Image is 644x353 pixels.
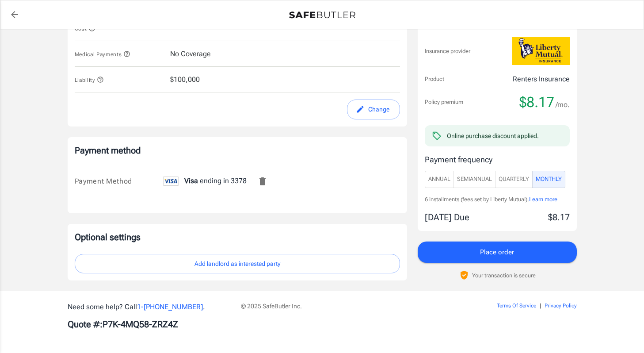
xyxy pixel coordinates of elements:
button: Medical Payments [75,49,131,59]
button: Add landlord as interested party [75,254,400,274]
span: Place order [480,246,514,258]
p: Renters Insurance [513,74,570,84]
p: Payment frequency [425,153,570,165]
p: [DATE] Due [425,211,469,224]
button: Place order [418,242,577,263]
img: Back to quotes [289,12,355,19]
span: SemiAnnual [457,174,492,184]
a: 1-[PHONE_NUMBER] [137,303,203,311]
span: $8.17 [519,93,554,111]
b: Quote #: P7K-4MQ58-ZRZ4Z [68,319,178,330]
p: Your transaction is secure [472,271,536,280]
button: Remove this card [252,171,273,192]
span: /mo. [556,99,570,111]
p: Payment method [75,144,400,157]
a: Terms Of Service [497,303,536,309]
button: Annual [425,171,454,188]
p: Policy premium [425,98,463,107]
p: © 2025 SafeButler Inc. [241,302,447,311]
button: edit [347,100,400,119]
p: Need some help? Call . [68,302,230,312]
span: Liability [75,77,104,83]
span: Monthly [536,174,562,184]
img: visa [163,176,179,186]
a: Privacy Policy [545,303,577,309]
p: Optional settings [75,231,400,243]
span: No Coverage [170,49,211,59]
span: Quarterly [499,174,529,184]
a: back to quotes [6,6,23,23]
button: Liability [75,74,104,85]
span: | [540,303,541,309]
img: Liberty Mutual [512,37,570,65]
p: Insurance provider [425,46,470,55]
span: Visa [184,176,198,185]
button: Quarterly [495,171,533,188]
button: Monthly [532,171,565,188]
span: 6 installments (fees set by Liberty Mutual). [425,196,529,202]
span: $100,000 [170,74,200,85]
span: Learn more [529,196,557,202]
div: Payment Method [75,176,163,187]
button: SemiAnnual [453,171,495,188]
span: Annual [428,174,450,184]
p: $8.17 [548,211,570,224]
div: Online purchase discount applied. [447,131,539,140]
p: Product [425,75,444,84]
span: ending in 3378 [163,176,247,185]
span: Medical Payments [75,51,131,58]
